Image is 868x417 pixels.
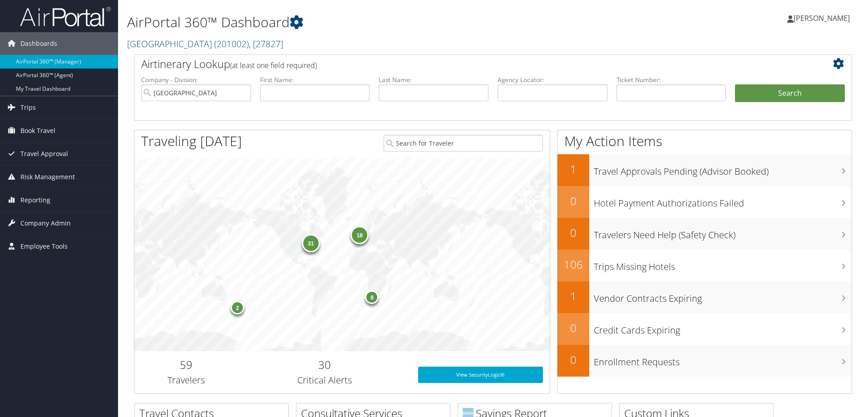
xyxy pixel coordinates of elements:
[787,5,859,32] a: [PERSON_NAME]
[384,135,543,152] input: Search for Traveler
[557,313,852,345] a: 0Credit Cards Expiring
[231,300,244,314] div: 2
[557,162,589,177] h2: 1
[557,352,589,368] h2: 0
[557,132,852,151] h1: My Action Items
[557,250,852,281] a: 106Trips Missing Hotels
[20,96,36,119] span: Trips
[20,6,111,27] img: airportal-logo.png
[141,56,785,72] h2: Airtinerary Lookup
[735,84,845,103] button: Search
[141,132,242,151] h1: Traveling [DATE]
[557,281,852,313] a: 1Vendor Contracts Expiring
[127,38,283,50] a: [GEOGRAPHIC_DATA]
[127,13,615,32] h1: AirPortal 360™ Dashboard
[594,224,852,241] h3: Travelers Need Help (Safety Check)
[20,166,75,188] span: Risk Management
[249,38,283,50] span: , [ 27827 ]
[260,75,370,84] label: First Name:
[302,234,320,252] div: 31
[214,38,249,50] span: ( 201002 )
[141,75,251,84] label: Company - Division:
[594,161,852,178] h3: Travel Approvals Pending (Advisor Booked)
[557,345,852,377] a: 0Enrollment Requests
[794,13,850,23] span: [PERSON_NAME]
[594,319,852,337] h3: Credit Cards Expiring
[20,212,71,235] span: Company Admin
[418,367,543,383] a: View SecurityLogic®
[594,288,852,305] h3: Vendor Contracts Expiring
[230,60,317,70] span: (at least one field required)
[141,374,232,387] h3: Travelers
[557,257,589,272] h2: 106
[557,289,589,304] h2: 1
[20,235,68,258] span: Employee Tools
[20,119,55,142] span: Book Travel
[245,374,404,387] h3: Critical Alerts
[557,320,589,336] h2: 0
[616,75,726,84] label: Ticket Number:
[557,186,852,218] a: 0Hotel Payment Authorizations Failed
[379,75,488,84] label: Last Name:
[20,189,50,211] span: Reporting
[20,142,68,165] span: Travel Approval
[245,357,404,373] h2: 30
[141,357,232,373] h2: 59
[557,154,852,186] a: 1Travel Approvals Pending (Advisor Booked)
[557,193,589,209] h2: 0
[20,32,57,55] span: Dashboards
[594,256,852,273] h3: Trips Missing Hotels
[594,351,852,368] h3: Enrollment Requests
[557,218,852,250] a: 0Travelers Need Help (Safety Check)
[557,225,589,240] h2: 0
[351,226,369,244] div: 18
[498,75,607,84] label: Agency Locator:
[594,192,852,210] h3: Hotel Payment Authorizations Failed
[365,290,379,304] div: 8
